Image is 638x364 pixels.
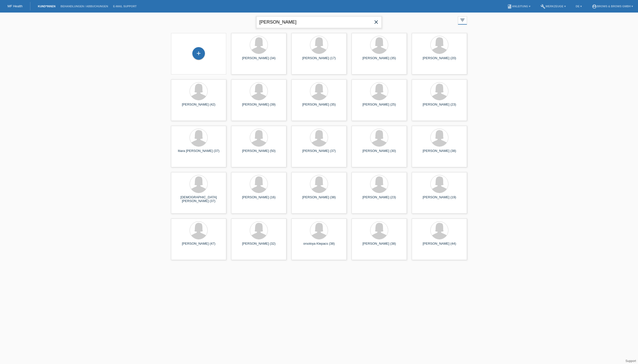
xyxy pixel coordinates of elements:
[295,103,343,111] div: [PERSON_NAME] (35)
[175,242,222,250] div: [PERSON_NAME] (47)
[235,195,282,203] div: [PERSON_NAME] (16)
[356,56,403,64] div: [PERSON_NAME] (35)
[540,4,545,9] i: build
[538,5,568,8] a: buildWerkzeuge ▾
[193,49,205,58] div: Kund*in hinzufügen
[175,149,222,157] div: Itiara [PERSON_NAME] (37)
[175,103,222,111] div: [PERSON_NAME] (42)
[256,16,382,28] input: Suche...
[58,5,111,8] a: Behandlungen / Abbuchungen
[175,195,222,203] div: [DEMOGRAPHIC_DATA][PERSON_NAME] (37)
[295,149,343,157] div: [PERSON_NAME] (37)
[235,56,282,64] div: [PERSON_NAME] (34)
[356,149,403,157] div: [PERSON_NAME] (30)
[416,149,463,157] div: [PERSON_NAME] (38)
[592,4,597,9] i: account_circle
[295,242,343,250] div: orsoloya Klepacs (38)
[111,5,139,8] a: E-Mail Support
[356,103,403,111] div: [PERSON_NAME] (25)
[235,149,282,157] div: [PERSON_NAME] (50)
[35,5,58,8] a: Kund*innen
[625,359,636,363] a: Support
[8,4,23,8] a: MF Health
[507,4,512,9] i: book
[356,242,403,250] div: [PERSON_NAME] (38)
[235,103,282,111] div: [PERSON_NAME] (39)
[589,5,635,8] a: account_circleBrows & Brows GmbH ▾
[235,242,282,250] div: [PERSON_NAME] (32)
[416,242,463,250] div: [PERSON_NAME] (44)
[416,195,463,203] div: [PERSON_NAME] (19)
[573,5,584,8] a: DE ▾
[295,56,343,64] div: [PERSON_NAME] (17)
[416,56,463,64] div: [PERSON_NAME] (20)
[460,17,465,23] i: filter_list
[295,195,343,203] div: [PERSON_NAME] (38)
[356,195,403,203] div: [PERSON_NAME] (23)
[505,5,533,8] a: bookAnleitung ▾
[373,19,379,25] i: close
[416,103,463,111] div: [PERSON_NAME] (23)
